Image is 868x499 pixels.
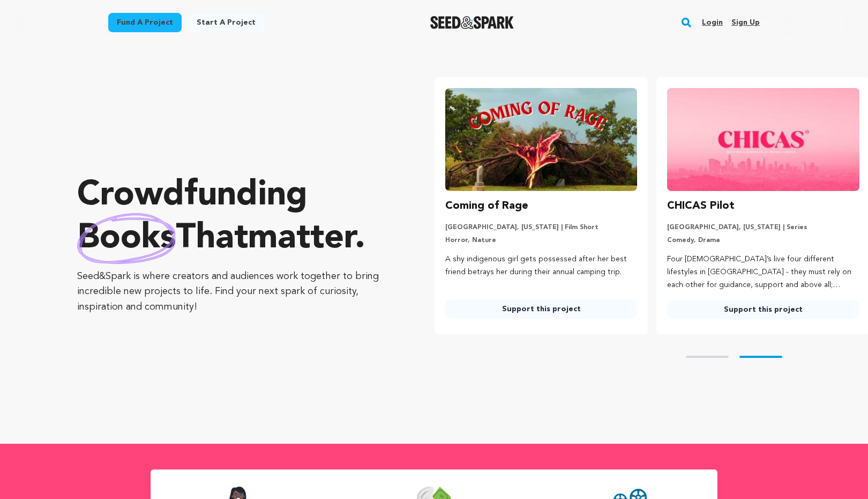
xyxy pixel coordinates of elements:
p: A shy indigenous girl gets possessed after her best friend betrays her during their annual campin... [445,253,638,279]
p: Seed&Spark is where creators and audiences work together to bring incredible new projects to life... [77,269,392,315]
p: [GEOGRAPHIC_DATA], [US_STATE] | Film Short [445,223,638,232]
a: Fund a project [108,13,182,32]
a: Sign up [731,14,760,31]
h3: Coming of Rage [445,197,528,215]
span: matter [248,222,355,256]
a: Start a project [188,13,264,32]
a: Login [702,14,723,31]
p: Comedy, Drama [667,236,859,245]
img: CHICAS Pilot image [667,88,859,191]
a: Seed&Spark Homepage [430,16,514,29]
p: Crowdfunding that . [77,174,392,260]
a: Support this project [445,299,638,319]
img: hand sketched image [77,213,176,264]
p: Four [DEMOGRAPHIC_DATA]’s live four different lifestyles in [GEOGRAPHIC_DATA] - they must rely on... [667,253,859,291]
img: Coming of Rage image [445,88,638,191]
p: Horror, Nature [445,236,638,245]
a: Support this project [667,300,859,319]
h3: CHICAS Pilot [667,197,735,215]
img: Seed&Spark Logo Dark Mode [430,16,514,29]
p: [GEOGRAPHIC_DATA], [US_STATE] | Series [667,223,859,232]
